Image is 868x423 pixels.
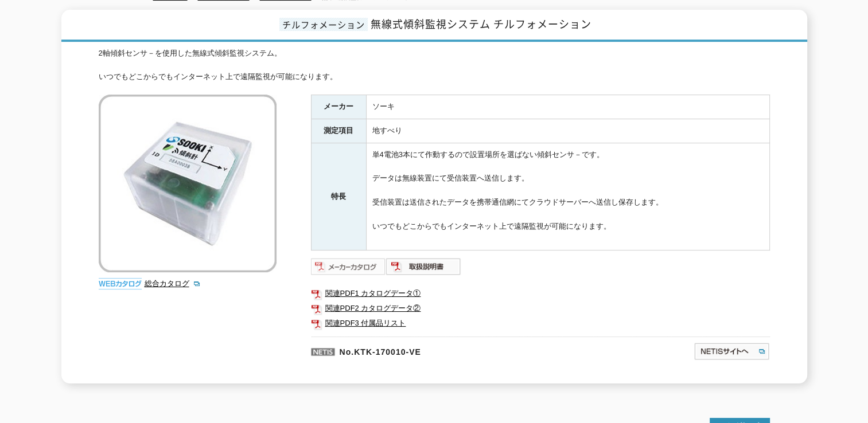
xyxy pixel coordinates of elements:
[311,95,366,119] th: メーカー
[386,265,461,273] a: 取扱説明書
[279,18,368,31] span: チルフォメーション
[99,278,142,289] img: webカタログ
[311,286,770,301] a: 関連PDF1 カタログデータ①
[99,95,277,272] img: 無線式傾斜監視システム チルフォメーション
[311,301,770,316] a: 関連PDF2 カタログデータ②
[311,316,770,331] a: 関連PDF3 付属品リスト
[366,95,769,119] td: ソーキ
[99,48,770,83] div: 2軸傾斜センサ－を使用した無線式傾斜監視システム。 いつでもどこからでもインターネット上で遠隔監視が可能になります。
[311,257,386,276] img: メーカーカタログ
[311,119,366,143] th: 測定項目
[311,143,366,250] th: 特長
[311,336,583,364] p: No.KTK-170010-VE
[694,342,770,361] img: NETISサイトへ
[311,265,386,273] a: メーカーカタログ
[366,143,769,250] td: 単4電池3本にて作動するので設置場所を選ばない傾斜センサ－です。 データは無線装置にて受信装置へ送信します。 受信装置は送信されたデータを携帯通信網にてクラウドサーバーへ送信し保存します。 いつ...
[371,16,591,32] span: 無線式傾斜監視システム チルフォメーション
[145,279,201,288] a: 総合カタログ
[366,119,769,143] td: 地すべり
[386,257,461,276] img: 取扱説明書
